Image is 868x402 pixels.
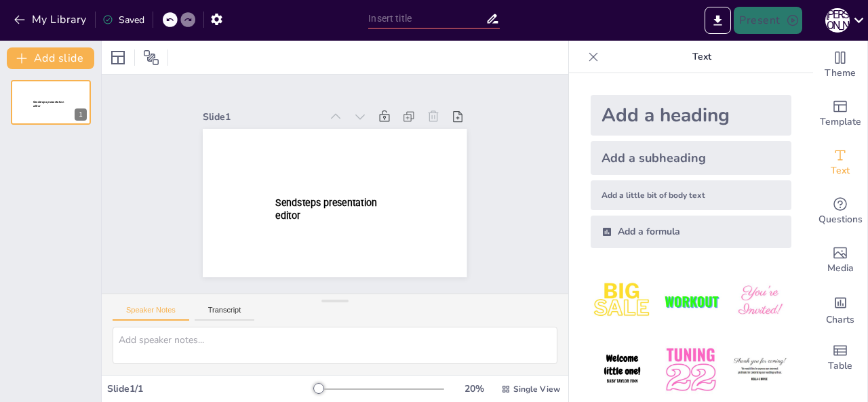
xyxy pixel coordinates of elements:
[458,382,490,395] div: 20 %
[368,9,485,28] input: Insert title
[591,180,791,210] div: Add a little bit of body text
[826,313,854,327] span: Charts
[825,8,850,33] div: А [PERSON_NAME]
[813,138,867,187] div: Add text boxes
[11,80,91,125] div: 1
[825,66,856,81] span: Theme
[195,306,255,321] button: Transcript
[591,270,654,333] img: 1.jpeg
[831,163,850,178] span: Text
[705,7,731,34] button: Export to PowerPoint
[591,338,654,401] img: 4.jpeg
[591,216,791,248] div: Add a formula
[813,41,867,89] div: Change the overall theme
[513,384,560,395] span: Single View
[659,338,722,401] img: 5.jpeg
[102,14,144,26] div: Saved
[734,7,802,34] button: Present
[591,95,791,136] div: Add a heading
[825,7,850,34] button: А [PERSON_NAME]
[276,197,378,221] span: Sendsteps presentation editor
[813,236,867,285] div: Add images, graphics, shapes or video
[728,270,791,333] img: 3.jpeg
[820,115,861,129] span: Template
[113,306,189,321] button: Speaker Notes
[813,285,867,334] div: Add charts and graphs
[75,108,87,121] div: 1
[818,212,863,227] span: Questions
[827,261,854,276] span: Media
[33,100,64,108] span: Sendsteps presentation editor
[813,187,867,236] div: Get real-time input from your audience
[728,338,791,401] img: 6.jpeg
[659,270,722,333] img: 2.jpeg
[107,382,314,395] div: Slide 1 / 1
[591,141,791,175] div: Add a subheading
[828,359,852,374] span: Table
[10,9,92,31] button: My Library
[143,49,159,66] span: Position
[107,47,129,68] div: Layout
[813,89,867,138] div: Add ready made slides
[604,41,800,73] p: Text
[7,47,94,69] button: Add slide
[813,334,867,382] div: Add a table
[203,110,320,123] div: Slide 1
